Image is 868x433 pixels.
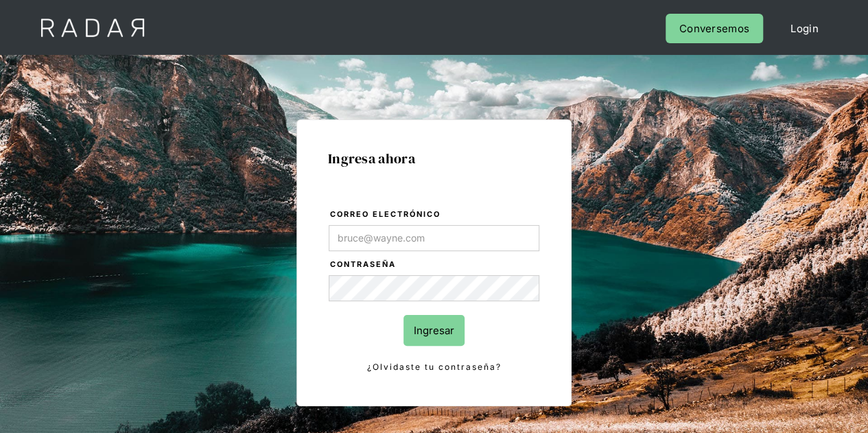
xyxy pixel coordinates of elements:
[329,360,539,375] a: ¿Olvidaste tu contraseña?
[328,207,540,375] form: Login Form
[666,14,763,43] a: Conversemos
[330,208,539,222] label: Correo electrónico
[330,258,539,272] label: Contraseña
[328,151,540,166] h1: Ingresa ahora
[329,225,539,251] input: bruce@wayne.com
[403,315,465,346] input: Ingresar
[777,14,832,43] a: Login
